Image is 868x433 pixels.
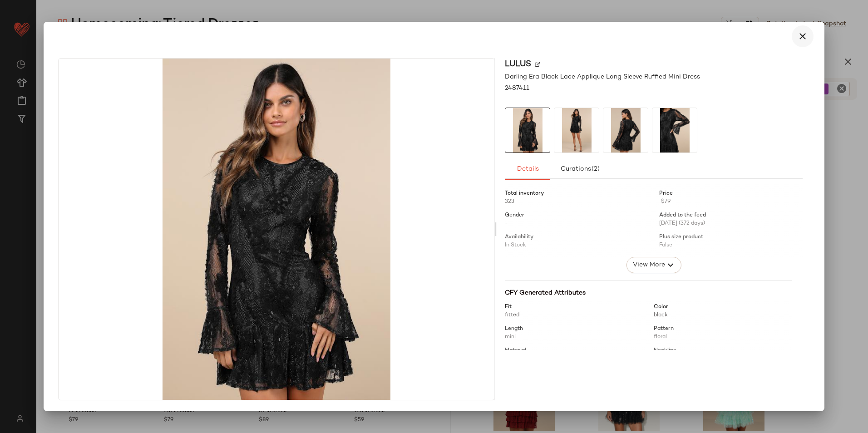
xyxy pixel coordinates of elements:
span: View More [632,260,665,271]
button: View More [626,257,681,273]
img: 11995461_2487411.jpg [603,108,648,153]
span: Darling Era Black Lace Applique Long Sleeve Ruffled Mini Dress [505,72,700,82]
span: 2487411 [505,84,529,93]
img: 11995441_2487411.jpg [59,59,495,400]
span: Curations [560,166,600,173]
img: 11995481_2487411.jpg [554,108,599,153]
div: CFY Generated Attributes [505,288,792,298]
span: Details [517,166,539,173]
img: 11995501_2487411.jpg [652,108,697,153]
img: 11995441_2487411.jpg [505,108,550,153]
img: svg%3e [535,62,540,67]
span: Lulus [505,58,531,70]
span: (2) [591,166,600,173]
